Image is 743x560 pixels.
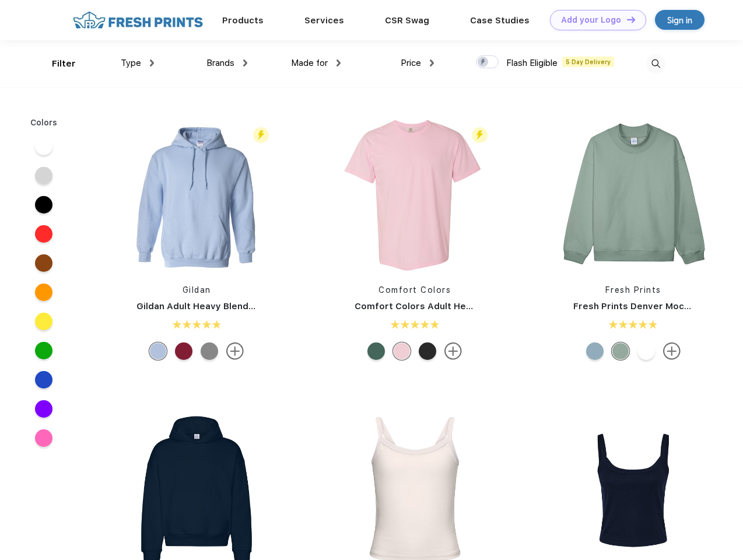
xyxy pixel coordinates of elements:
[667,13,692,27] div: Sign in
[337,60,341,66] img: dropdown.png
[201,342,218,360] div: Sport Grey
[222,15,264,26] a: Products
[506,58,558,68] span: Flash Eligible
[52,57,76,71] div: Filter
[206,58,234,68] span: Brands
[655,10,705,30] a: Sign in
[637,342,655,360] div: White
[605,285,661,295] a: Fresh Prints
[337,117,492,272] img: func=resize&h=266
[175,342,192,360] div: Cardinal Red
[562,57,614,67] span: 5 Day Delivery
[393,342,411,360] div: Blossom
[150,60,154,66] img: dropdown.png
[149,342,167,360] div: Light Blue
[119,117,274,272] img: func=resize&h=266
[183,285,211,295] a: Gildan
[586,342,604,360] div: Slate Blue
[444,342,462,360] img: more.svg
[136,301,391,311] a: Gildan Adult Heavy Blend 8 Oz. 50/50 Hooded Sweatshirt
[253,127,269,143] img: flash_active_toggle.svg
[121,58,141,68] span: Type
[226,342,244,360] img: more.svg
[243,60,247,66] img: dropdown.png
[378,285,451,295] a: Comfort Colors
[22,117,66,129] div: Colors
[401,58,421,68] span: Price
[663,342,681,360] img: more.svg
[355,301,545,311] a: Comfort Colors Adult Heavyweight T-Shirt
[291,58,328,68] span: Made for
[556,117,711,272] img: func=resize&h=266
[367,342,385,360] div: Light Green
[419,342,436,360] div: Pepper
[472,127,488,143] img: flash_active_toggle.svg
[561,15,621,25] div: Add your Logo
[430,60,434,66] img: dropdown.png
[627,16,635,23] img: DT
[646,54,665,73] img: desktop_search.svg
[612,342,629,360] div: Sage Green
[69,10,206,30] img: fo%20logo%202.webp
